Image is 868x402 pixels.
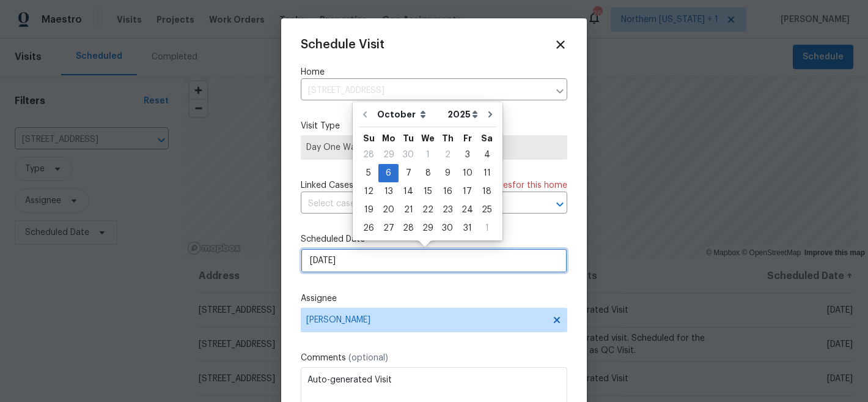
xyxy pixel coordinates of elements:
label: Assignee [301,292,567,305]
div: 1 [477,220,496,237]
div: Mon Oct 20 2025 [378,201,399,219]
div: Thu Oct 23 2025 [438,201,457,219]
button: Go to previous month [356,102,374,127]
div: 19 [359,201,378,218]
label: Scheduled Date [301,233,567,245]
abbr: Sunday [363,134,375,143]
div: Thu Oct 09 2025 [438,164,457,182]
span: There are case s for this home [445,179,567,192]
div: Thu Oct 16 2025 [438,182,457,201]
label: Home [301,66,567,78]
div: Mon Sep 29 2025 [378,146,399,164]
div: 24 [457,201,477,218]
div: Mon Oct 13 2025 [378,182,399,201]
div: 31 [457,220,477,237]
div: Wed Oct 08 2025 [418,164,438,182]
span: (optional) [348,354,388,362]
div: Sun Oct 19 2025 [359,201,378,219]
div: Sun Oct 05 2025 [359,164,378,182]
div: 29 [378,146,399,163]
div: Tue Oct 07 2025 [399,164,418,182]
div: 10 [457,165,477,182]
div: 17 [457,183,477,200]
div: 13 [378,183,399,200]
div: Wed Oct 22 2025 [418,201,438,219]
div: Wed Oct 01 2025 [418,146,438,164]
div: 20 [378,201,399,218]
div: Thu Oct 30 2025 [438,219,457,237]
div: Mon Oct 27 2025 [378,219,399,237]
input: Enter in an address [301,81,549,100]
div: 3 [457,146,477,163]
div: Sat Nov 01 2025 [477,219,496,237]
div: Fri Oct 31 2025 [457,219,477,237]
div: 5 [359,165,378,182]
div: Sat Oct 11 2025 [477,164,496,182]
div: Mon Oct 06 2025 [378,164,399,182]
div: Tue Oct 28 2025 [399,219,418,237]
div: 29 [418,220,438,237]
div: 21 [399,201,418,218]
div: 30 [438,220,457,237]
div: 22 [418,201,438,218]
abbr: Thursday [442,134,454,143]
div: Fri Oct 17 2025 [457,182,477,201]
div: 14 [399,183,418,200]
div: 12 [359,183,378,200]
div: 7 [399,165,418,182]
abbr: Monday [382,134,395,143]
button: Go to next month [481,102,499,127]
div: Fri Oct 24 2025 [457,201,477,219]
div: 25 [477,201,496,218]
input: M/D/YYYY [301,248,567,273]
span: Linked Cases [301,179,353,192]
input: Select cases [301,195,533,214]
div: 16 [438,183,457,200]
div: Tue Oct 14 2025 [399,182,418,201]
div: 4 [477,146,496,163]
div: Sun Oct 12 2025 [359,182,378,201]
abbr: Friday [463,134,472,143]
div: Fri Oct 10 2025 [457,164,477,182]
div: Wed Oct 15 2025 [418,182,438,201]
label: Comments [301,352,567,364]
div: Wed Oct 29 2025 [418,219,438,237]
div: 27 [378,220,399,237]
abbr: Saturday [481,134,493,143]
div: Sat Oct 18 2025 [477,182,496,201]
div: 2 [438,146,457,163]
div: 18 [477,183,496,200]
abbr: Wednesday [421,134,435,143]
span: [PERSON_NAME] [306,315,546,325]
div: Thu Oct 02 2025 [438,146,457,164]
div: 28 [359,146,378,163]
abbr: Tuesday [403,134,414,143]
div: 23 [438,201,457,218]
div: 28 [399,220,418,237]
span: Close [554,38,567,51]
div: 1 [418,146,438,163]
div: 11 [477,165,496,182]
div: 26 [359,220,378,237]
label: Visit Type [301,120,567,132]
select: Year [444,105,481,124]
span: Day One Walk [306,141,562,154]
div: Fri Oct 03 2025 [457,146,477,164]
div: 30 [399,146,418,163]
div: 9 [438,165,457,182]
div: Sun Oct 26 2025 [359,219,378,237]
div: Tue Sep 30 2025 [399,146,418,164]
div: Sat Oct 04 2025 [477,146,496,164]
div: Sun Sep 28 2025 [359,146,378,164]
div: 8 [418,165,438,182]
span: Schedule Visit [301,39,384,51]
select: Month [374,105,444,124]
div: Tue Oct 21 2025 [399,201,418,219]
div: 15 [418,183,438,200]
button: Open [551,196,568,213]
div: 6 [378,165,399,182]
div: Sat Oct 25 2025 [477,201,496,219]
